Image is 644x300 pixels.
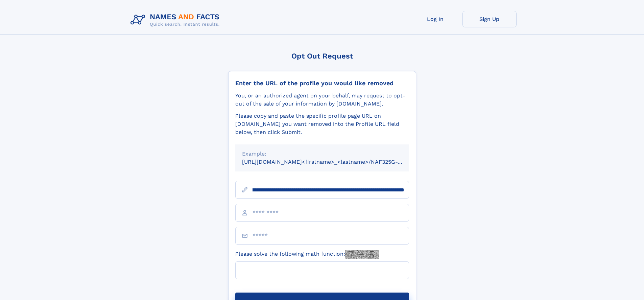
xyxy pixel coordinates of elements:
[128,11,225,29] img: Logo Names and Facts
[235,112,409,136] div: Please copy and paste the specific profile page URL on [DOMAIN_NAME] you want removed into the Pr...
[228,52,416,60] div: Opt Out Request
[462,11,517,27] a: Sign Up
[242,150,402,158] div: Example:
[235,250,379,259] label: Please solve the following math function:
[235,79,409,87] div: Enter the URL of the profile you would like removed
[242,159,422,165] small: [URL][DOMAIN_NAME]<firstname>_<lastname>/NAF325G-xxxxxxxx
[408,11,462,27] a: Log In
[235,92,409,108] div: You, or an authorized agent on your behalf, may request to opt-out of the sale of your informatio...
